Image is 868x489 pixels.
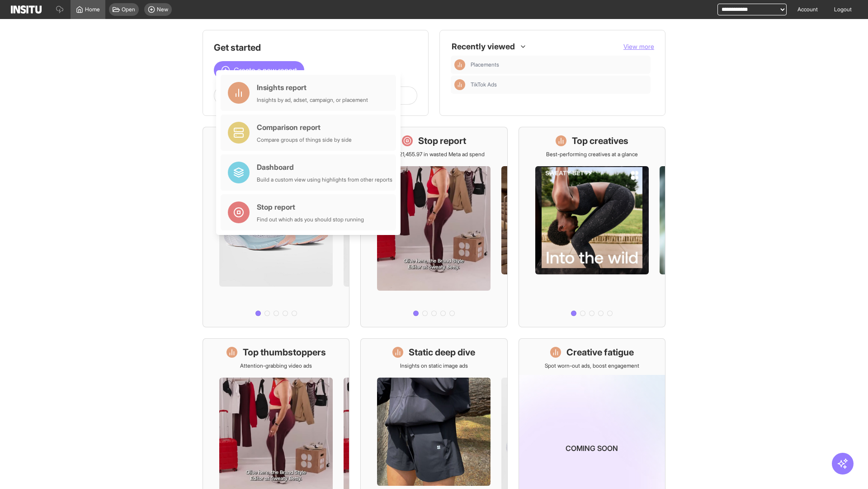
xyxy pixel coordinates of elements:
p: Insights on static image ads [400,362,468,369]
span: Placements [471,61,499,68]
img: Logo [11,5,42,14]
a: Top creativesBest-performing creatives at a glance [519,127,665,327]
span: Placements [471,61,647,68]
p: Best-performing creatives at a glance [546,151,638,158]
h1: Get started [214,41,417,54]
span: Open [122,6,135,13]
h1: Top creatives [572,134,628,147]
div: Build a custom view using highlights from other reports [257,176,392,183]
h1: Static deep dive [409,346,475,359]
p: Save £21,455.97 in wasted Meta ad spend [383,151,485,158]
div: Dashboard [257,162,392,173]
div: Stop report [257,201,364,212]
span: Create a new report [234,65,297,76]
a: Stop reportSave £21,455.97 in wasted Meta ad spend [360,127,507,327]
p: Attention-grabbing video ads [240,362,312,369]
span: TikTok Ads [471,81,647,88]
h1: Top thumbstoppers [243,346,326,359]
a: What's live nowSee all active ads instantly [203,127,349,327]
div: Insights [454,79,465,90]
span: New [157,6,168,13]
button: View more [623,42,654,51]
div: Insights report [257,82,368,93]
div: Insights [454,59,465,70]
div: Find out which ads you should stop running [257,216,364,223]
span: TikTok Ads [471,81,497,88]
div: Compare groups of things side by side [257,136,352,144]
div: Insights by ad, adset, campaign, or placement [257,96,368,104]
div: Comparison report [257,122,352,133]
h1: Stop report [418,134,466,147]
span: View more [623,43,654,50]
button: Create a new report [214,61,304,79]
span: Home [85,6,100,13]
